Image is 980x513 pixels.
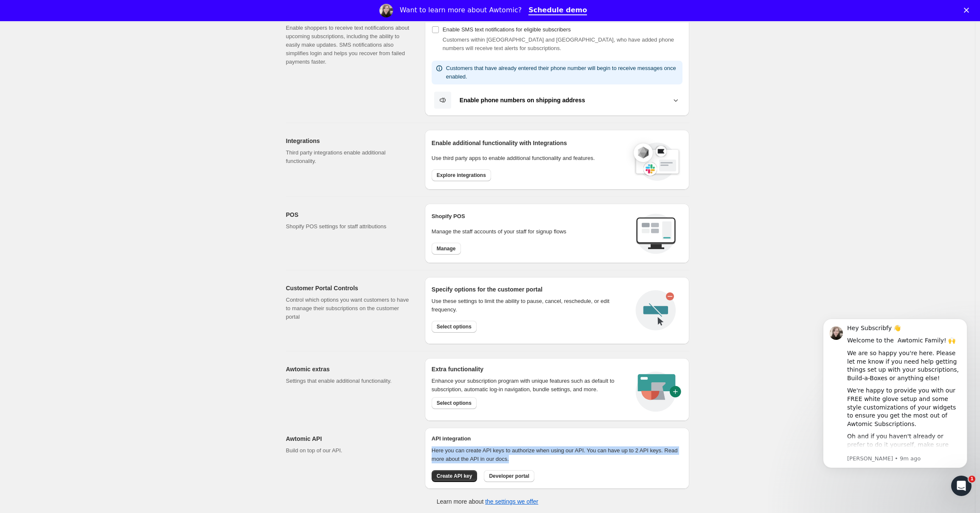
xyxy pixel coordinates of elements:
[286,210,411,219] h2: POS
[379,4,393,17] img: Profile image for Emily
[446,64,679,81] p: Customers that have already entered their phone number will begin to receive messages once enabled.
[460,97,585,104] b: Enable phone numbers on shipping address
[432,285,629,294] h2: Specify options for the customer portal
[432,435,682,443] h2: API integration
[443,26,571,33] span: Enable SMS text notifications for eligible subscribers
[437,323,472,330] span: Select options
[432,365,483,373] h2: Extra functionality
[951,476,972,496] iframe: Intercom live chat
[437,400,472,406] span: Select options
[286,296,411,321] p: Control which options you want customers to have to manage their subscriptions on the customer po...
[432,470,477,482] button: Create API key
[437,473,472,479] span: Create API key
[432,227,629,236] p: Manage the staff accounts of your staff for signup flows
[286,24,411,66] p: Enable shoppers to receive text notifications about upcoming subscriptions, including the ability...
[286,222,411,231] p: Shopify POS settings for staff attributions
[528,6,587,15] a: Schedule demo
[432,377,626,394] p: Enhance your subscription program with unique features such as default to subscription, automatic...
[964,8,972,13] div: Close
[286,284,411,292] h2: Customer Portal Controls
[400,6,522,14] div: Want to learn more about Awtomic?
[969,476,975,482] span: 1
[437,245,456,252] span: Manage
[432,139,625,147] h2: Enable additional functionality with Integrations
[286,446,411,455] p: Build on top of our API.
[286,365,411,373] h2: Awtomic extras
[286,137,411,145] h2: Integrations
[432,243,461,255] button: Manage
[286,377,411,385] p: Settings that enable additional functionality.
[810,308,980,500] iframe: Intercom notifications message
[432,91,682,109] button: Enable phone numbers on shipping address
[432,212,629,221] h2: Shopify POS
[286,149,411,165] p: Third party integrations enable additional functionality.
[432,397,477,409] button: Select options
[432,446,682,463] p: Here you can create API keys to authorize when using our API. You can have up to 2 API keys. Read...
[432,321,477,333] button: Select options
[432,297,629,314] div: Use these settings to limit the ability to pause, cancel, reschedule, or edit frequency.
[432,154,625,163] p: Use third party apps to enable additional functionality and features.
[437,172,486,179] span: Explore integrations
[286,435,411,443] h2: Awtomic API
[489,473,529,479] span: Developer portal
[437,497,538,506] p: Learn more about
[443,36,674,51] span: Customers within [GEOGRAPHIC_DATA] and [GEOGRAPHIC_DATA], who have added phone numbers will recei...
[485,498,538,505] a: the settings we offer
[432,169,491,181] button: Explore integrations
[484,470,534,482] button: Developer portal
